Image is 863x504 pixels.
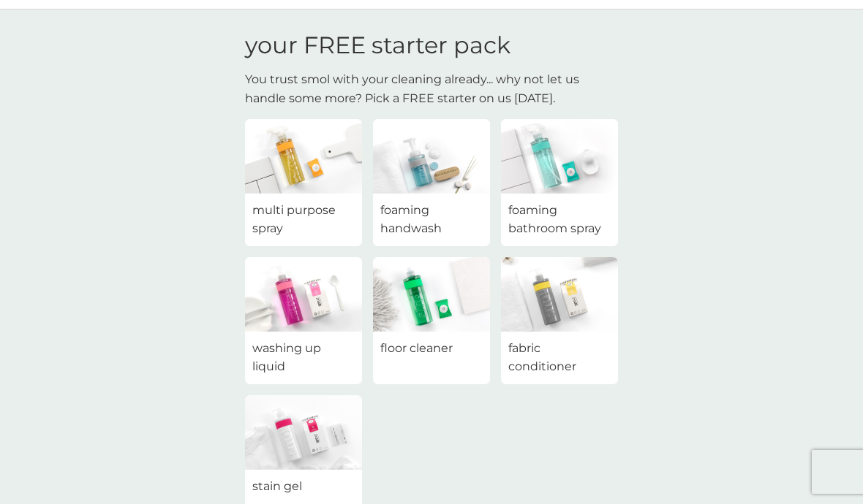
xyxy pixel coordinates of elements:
span: floor cleaner [380,339,453,358]
h1: your FREE starter pack [245,31,510,59]
p: You trust smol with your cleaning already... why not let us handle some more? Pick a FREE starter... [245,70,618,107]
span: stain gel [252,477,302,496]
span: washing up liquid [252,339,355,376]
span: foaming bathroom spray [508,201,611,238]
span: fabric conditioner [508,339,611,376]
span: multi purpose spray [252,201,355,238]
span: foaming handwash [380,201,483,238]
